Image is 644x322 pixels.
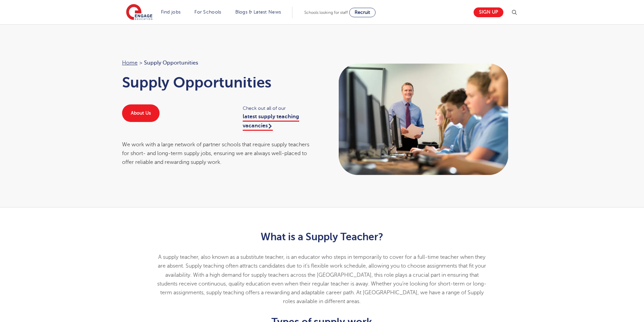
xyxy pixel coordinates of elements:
img: Engage Education [126,4,152,21]
a: Sign up [474,7,503,17]
a: Blogs & Latest News [235,9,281,15]
a: Home [122,60,138,66]
span: Check out all of our [243,104,315,112]
a: About Us [122,104,160,122]
span: Schools looking for staff [304,10,348,15]
a: For Schools [194,9,221,15]
a: latest supply teaching vacancies [243,114,299,130]
span: > [139,60,142,66]
h2: What is a Supply Teacher? [156,231,488,243]
span: Supply Opportunities [144,58,198,67]
nav: breadcrumb [122,58,315,67]
span: Recruit [355,10,370,15]
a: Recruit [349,8,376,17]
a: Find jobs [161,9,181,15]
div: We work with a large network of partner schools that require supply teachers for short- and long-... [122,140,315,167]
h1: Supply Opportunities [122,74,315,91]
p: A supply teacher, also known as a substitute teacher, is an educator who steps in temporarily to ... [156,253,488,306]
